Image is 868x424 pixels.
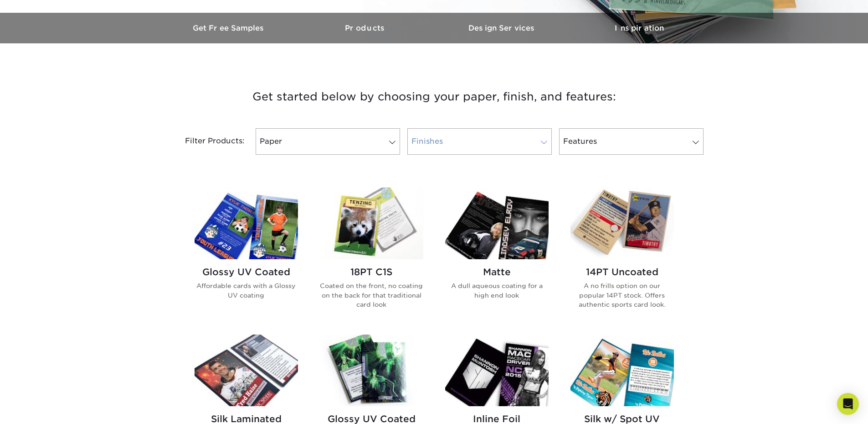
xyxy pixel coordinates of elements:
h2: Glossy UV Coated [195,267,298,277]
p: Affordable cards with a Glossy UV coating [195,281,298,300]
img: 18PT C1S Trading Cards [320,188,423,259]
h3: Get started below by choosing your paper, finish, and features: [168,76,701,117]
a: Glossy UV Coated Trading Cards Glossy UV Coated Affordable cards with a Glossy UV coating [195,188,298,324]
h2: 14PT Uncoated [570,267,674,277]
a: Get Free Samples [161,13,298,43]
img: 14PT Uncoated Trading Cards [570,188,674,259]
h2: Matte [445,267,549,277]
img: Glossy UV Coated Trading Cards [195,188,298,259]
img: Inline Foil Trading Cards [445,335,549,406]
p: A dull aqueous coating for a high end look [445,281,549,300]
h3: Get Free Samples [161,24,298,32]
p: Coated on the front, no coating on the back for that traditional card look [320,281,423,309]
a: 14PT Uncoated Trading Cards 14PT Uncoated A no frills option on our popular 14PT stock. Offers au... [570,188,674,324]
a: Features [559,128,704,155]
a: Matte Trading Cards Matte A dull aqueous coating for a high end look [445,188,549,324]
img: Matte Trading Cards [445,188,549,259]
h3: Products [298,24,434,32]
a: Products [298,13,434,43]
p: A no frills option on our popular 14PT stock. Offers authentic sports card look. [570,281,674,309]
a: Design Services [434,13,571,43]
h2: 18PT C1S [320,267,423,277]
div: Open Intercom Messenger [837,393,859,415]
img: Silk Laminated Trading Cards [195,335,298,406]
h3: Inspiration [571,24,708,32]
a: Inspiration [571,13,708,43]
a: 18PT C1S Trading Cards 18PT C1S Coated on the front, no coating on the back for that traditional ... [320,188,423,324]
img: Glossy UV Coated w/ Inline Foil Trading Cards [320,335,423,406]
img: Silk w/ Spot UV Trading Cards [570,335,674,406]
a: Paper [256,128,400,155]
h3: Design Services [434,24,571,32]
div: Filter Products: [161,128,252,155]
a: Finishes [407,128,552,155]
